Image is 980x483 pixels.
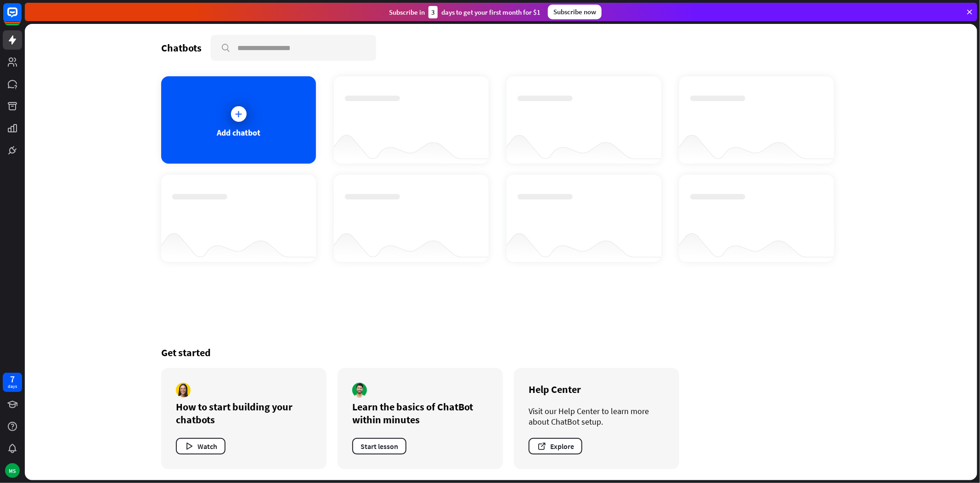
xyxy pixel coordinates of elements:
[389,6,541,18] div: Subscribe in days to get your first month for $1
[7,4,35,31] button: Open LiveChat chat widget
[548,5,602,19] div: Subscribe now
[10,375,15,383] div: 7
[529,438,582,455] button: Explore
[5,463,20,478] div: MS
[352,383,367,398] img: author
[8,383,17,390] div: days
[176,438,225,455] button: Watch
[428,6,438,18] div: 3
[529,383,665,396] div: Help Center
[529,406,665,427] div: Visit our Help Center to learn more about ChatBot setup.
[352,438,406,455] button: Start lesson
[161,41,202,54] div: Chatbots
[176,383,191,398] img: author
[3,373,22,392] a: 7 days
[161,346,841,359] div: Get started
[176,400,312,426] div: How to start building your chatbots
[352,400,488,426] div: Learn the basics of ChatBot within minutes
[217,127,260,138] div: Add chatbot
